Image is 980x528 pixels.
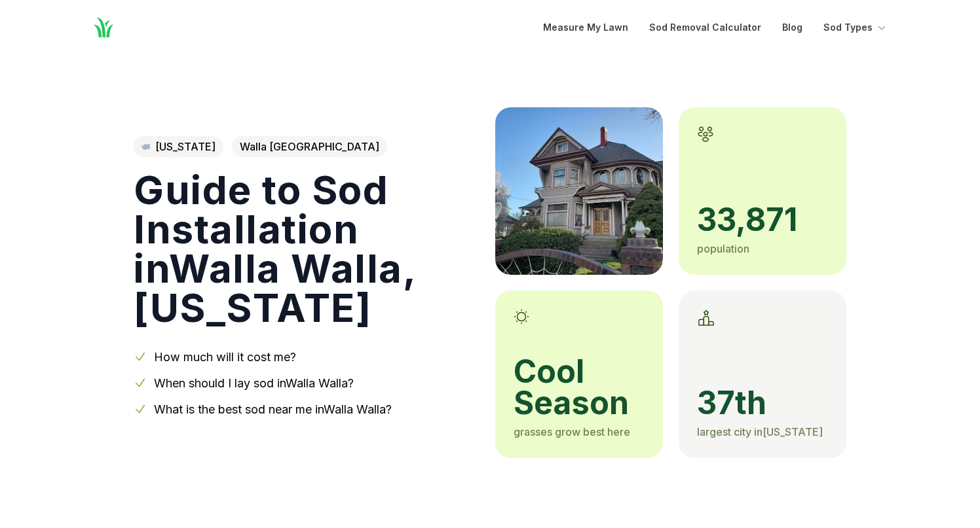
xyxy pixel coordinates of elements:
[697,204,828,236] span: 33,871
[514,356,645,419] span: cool season
[514,425,630,438] span: grasses grow best here
[697,242,749,255] span: population
[782,20,802,35] a: Blog
[154,350,296,364] a: How much will it cost me?
[495,107,663,275] img: A picture of Walla Walla
[134,170,474,327] h1: Guide to Sod Installation in Walla Walla , [US_STATE]
[543,20,628,35] a: Measure My Lawn
[141,144,150,149] img: Washington state outline
[697,387,828,419] span: 37th
[134,136,223,157] a: [US_STATE]
[154,376,354,390] a: When should I lay sod inWalla Walla?
[823,20,888,35] button: Sod Types
[649,20,761,35] a: Sod Removal Calculator
[154,402,392,416] a: What is the best sod near me inWalla Walla?
[232,136,387,157] span: Walla [GEOGRAPHIC_DATA]
[697,425,823,438] span: largest city in [US_STATE]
